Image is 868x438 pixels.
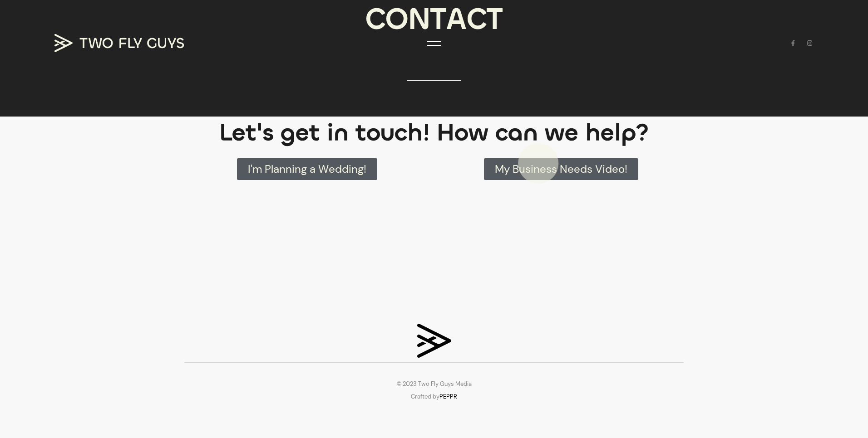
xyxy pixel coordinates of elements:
a: My Business Needs Video! [484,158,638,180]
img: TWO FLY GUYS MEDIA [54,34,184,52]
span: My Business Needs Video! [495,164,627,175]
a: PEPPR [439,393,457,400]
span: I'm Planning a Wedding! [248,164,366,175]
small: © 2023 Two Fly Guys Media Crafted by [397,380,472,400]
a: I'm Planning a Wedding! [237,158,377,180]
img: tfg_logo_mark_one_color_rgb_864px@72ppi [417,324,451,358]
a: TWO FLY GUYS MEDIA TWO FLY GUYS MEDIA [54,34,191,52]
h2: Let's get in touch! How can we help? [180,121,688,145]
